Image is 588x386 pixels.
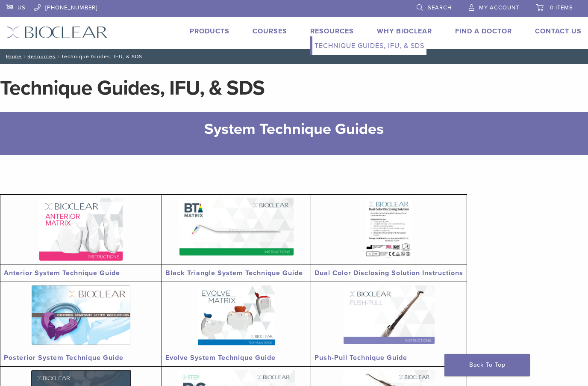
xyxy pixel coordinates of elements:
span: My Account [479,4,519,11]
a: Push-Pull Technique Guide [315,353,407,362]
a: Technique Guides, IFU, & SDS [312,36,426,55]
span: / [22,54,27,59]
a: Back To Top [444,354,530,376]
img: Bioclear [6,26,108,39]
a: Find A Doctor [455,27,512,36]
a: Posterior System Technique Guide [4,353,123,362]
a: Why Bioclear [377,27,432,36]
a: Contact Us [535,27,582,36]
a: Home [3,53,22,59]
h2: System Technique Guides [104,119,483,140]
a: Products [190,27,229,36]
span: 0 items [550,4,573,11]
a: Dual Color Disclosing Solution Instructions [315,269,463,277]
a: Evolve System Technique Guide [165,353,276,362]
a: Resources [27,53,56,59]
span: / [56,54,61,59]
a: Courses [253,27,287,36]
span: Search [428,4,452,11]
a: Resources [310,27,354,36]
a: Black Triangle System Technique Guide [165,269,303,277]
a: Anterior System Technique Guide [4,269,120,277]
